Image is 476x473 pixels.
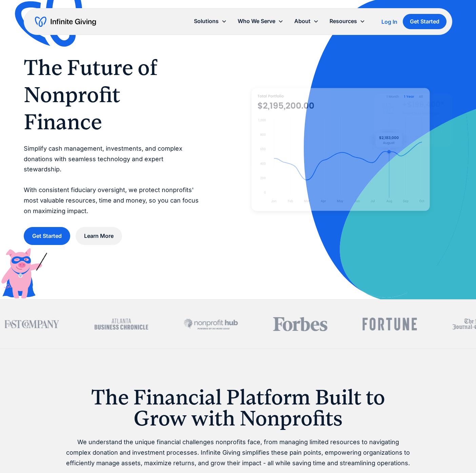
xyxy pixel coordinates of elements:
a: Get Started [403,14,447,29]
div: Who We Serve [232,14,289,29]
div: About [294,17,311,26]
div: Log In [381,19,397,24]
div: Solutions [189,14,232,29]
div: Resources [324,14,371,29]
div: Resources [330,17,357,26]
h1: The Future of Nonprofit Finance [24,54,202,135]
div: Who We Serve [238,17,275,26]
h1: The Financial Platform Built to Grow with Nonprofits [64,387,412,429]
a: home [35,16,96,27]
div: About [289,14,324,29]
p: Simplify cash management, investments, and complex donations with seamless technology and expert ... [24,144,202,216]
a: Get Started [24,227,70,245]
a: Log In [381,18,397,26]
p: We understand the unique financial challenges nonprofits face, from managing limited resources to... [64,437,412,468]
a: Learn More [76,227,122,245]
div: Solutions [194,17,219,26]
img: nonprofit donation platform [252,88,430,211]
